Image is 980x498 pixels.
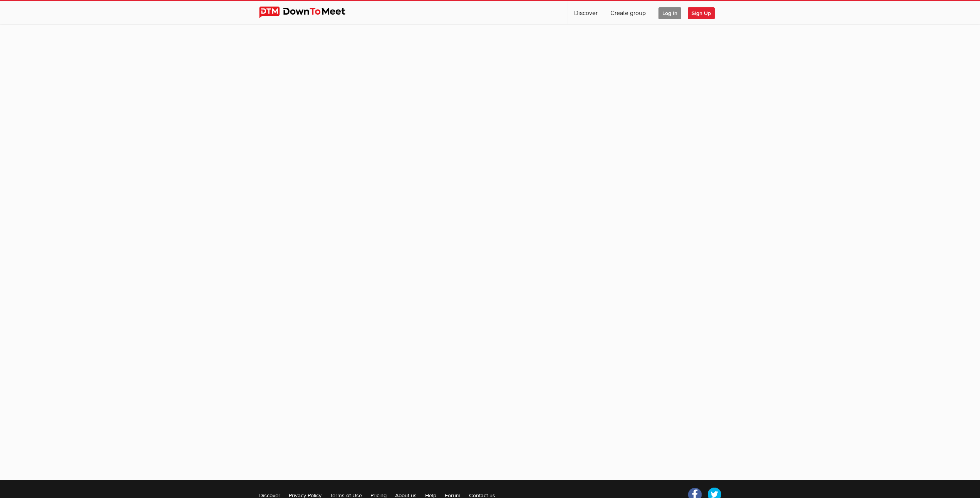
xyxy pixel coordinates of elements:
img: DownToMeet [259,7,357,18]
a: Sign Up [688,1,721,24]
span: Log In [658,7,681,19]
span: Sign Up [688,7,715,19]
a: Discover [568,1,604,24]
a: Log In [652,1,687,24]
a: Create group [604,1,652,24]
